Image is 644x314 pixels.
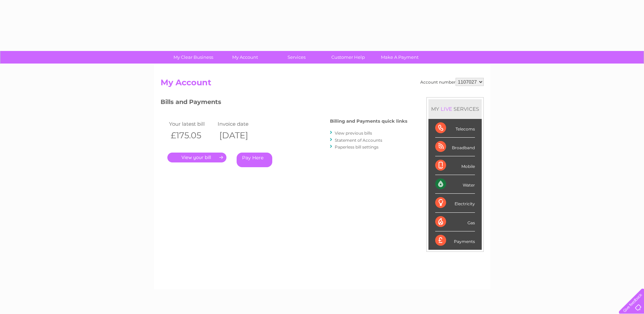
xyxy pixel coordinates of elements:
[320,51,376,64] a: Customer Help
[335,144,379,150] a: Paperless bill settings
[167,128,216,142] th: £175.05
[435,231,475,250] div: Payments
[435,194,475,212] div: Electricity
[435,119,475,138] div: Telecoms
[428,99,482,119] div: MY SERVICES
[161,97,407,109] h3: Bills and Payments
[167,119,216,128] td: Your latest bill
[435,156,475,175] div: Mobile
[439,106,454,112] div: LIVE
[372,51,428,64] a: Make A Payment
[216,128,265,142] th: [DATE]
[165,51,221,64] a: My Clear Business
[335,138,382,143] a: Statement of Accounts
[167,153,226,162] a: .
[237,153,272,167] a: Pay Here
[269,51,325,64] a: Services
[435,138,475,156] div: Broadband
[335,130,372,136] a: View previous bills
[161,78,484,91] h2: My Account
[435,175,475,194] div: Water
[330,119,407,124] h4: Billing and Payments quick links
[420,78,484,86] div: Account number
[216,119,265,128] td: Invoice date
[217,51,273,64] a: My Account
[435,213,475,231] div: Gas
